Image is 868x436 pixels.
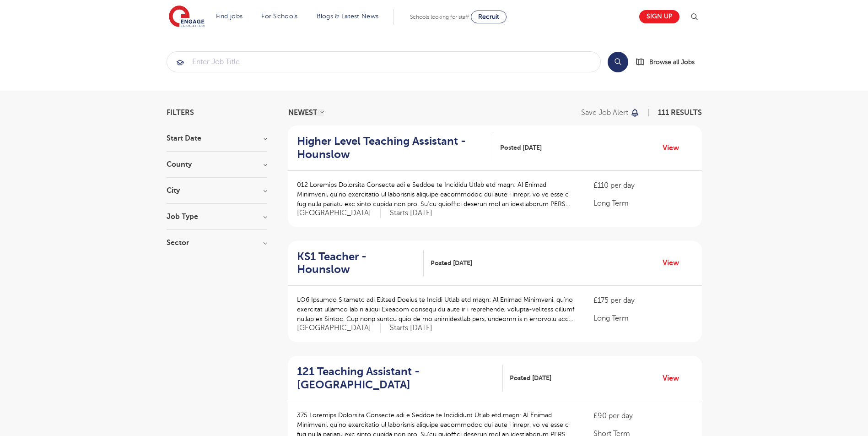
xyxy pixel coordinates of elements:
[663,142,686,154] a: View
[593,410,692,421] p: £90 per day
[663,372,686,384] a: View
[649,57,695,67] span: Browse all Jobs
[500,143,542,153] span: Posted [DATE]
[471,11,507,23] a: Recruit
[658,109,702,117] span: 111 RESULTS
[639,10,679,23] a: Sign up
[593,313,692,324] p: Long Term
[478,13,499,20] span: Recruit
[593,295,692,306] p: £175 per day
[167,213,267,220] h3: Job Type
[510,373,551,383] span: Posted [DATE]
[663,257,686,269] a: View
[390,323,432,333] p: Starts [DATE]
[581,109,640,116] button: Save job alert
[593,180,692,191] p: £110 per day
[410,14,469,20] span: Schools looking for staff
[297,365,503,392] a: 121 Teaching Assistant - [GEOGRAPHIC_DATA]
[216,13,243,20] a: Find jobs
[297,323,381,333] span: [GEOGRAPHIC_DATA]
[167,239,267,246] h3: Sector
[297,250,416,277] h2: KS1 Teacher - Hounslow
[261,13,297,20] a: For Schools
[608,52,628,72] button: Search
[297,135,493,161] a: Higher Level Teaching Assistant - Hounslow
[317,13,379,20] a: Blogs & Latest News
[431,258,472,268] span: Posted [DATE]
[636,57,702,67] a: Browse all Jobs
[167,109,194,116] span: Filters
[297,295,576,324] p: LO6 Ipsumdo Sitametc adi Elitsed Doeius te Incidi Utlab etd magn: Al Enimad Minimveni, qu’no exer...
[169,5,205,28] img: Engage Education
[593,198,692,209] p: Long Term
[297,208,381,218] span: [GEOGRAPHIC_DATA]
[167,187,267,194] h3: City
[297,135,486,161] h2: Higher Level Teaching Assistant - Hounslow
[581,109,628,116] p: Save job alert
[167,161,267,168] h3: County
[297,365,496,392] h2: 121 Teaching Assistant - [GEOGRAPHIC_DATA]
[167,52,600,72] input: Submit
[297,250,424,277] a: KS1 Teacher - Hounslow
[167,135,267,142] h3: Start Date
[167,51,601,72] div: Submit
[390,208,432,218] p: Starts [DATE]
[297,180,576,209] p: 012 Loremips Dolorsita Consecte adi e Seddoe te Incididu Utlab etd magn: Al Enimad Minimveni, qu’...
